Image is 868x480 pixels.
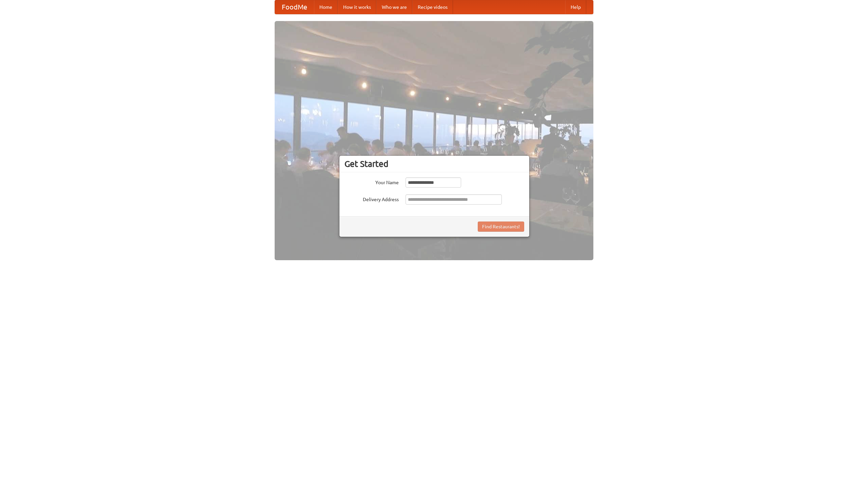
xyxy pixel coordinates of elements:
a: Who we are [376,0,412,14]
label: Delivery Address [344,194,399,203]
h3: Get Started [344,159,524,169]
a: Help [565,0,586,14]
a: Recipe videos [412,0,453,14]
label: Your Name [344,177,399,186]
a: How it works [338,0,376,14]
a: Home [314,0,338,14]
button: Find Restaurants! [478,222,524,232]
a: FoodMe [275,0,314,14]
